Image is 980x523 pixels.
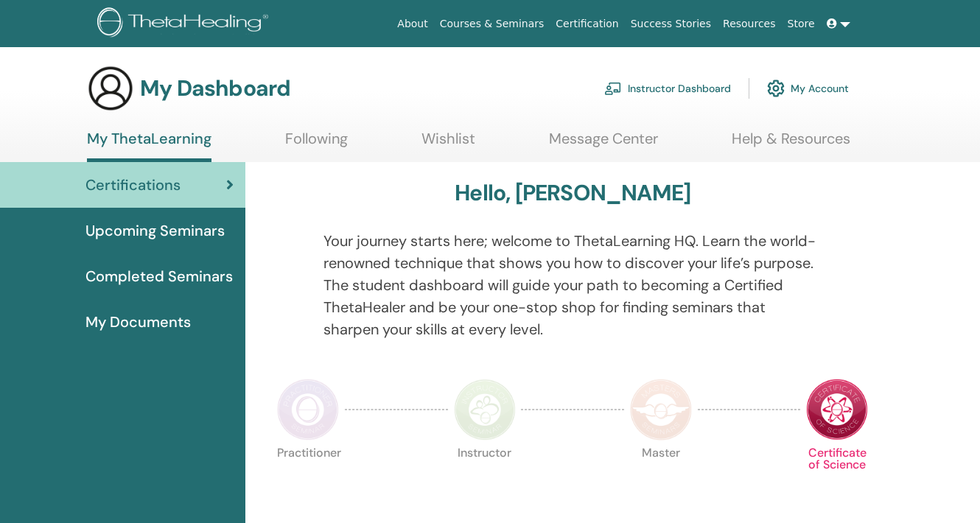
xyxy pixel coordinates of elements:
[421,130,475,158] a: Wishlist
[85,220,225,242] span: Upcoming Seminars
[85,174,181,196] span: Certifications
[767,72,849,105] a: My Account
[434,10,550,38] a: Courses & Seminars
[806,379,868,440] img: Certificate of Science
[732,130,850,158] a: Help & Resources
[277,447,339,509] p: Practitioner
[454,379,516,440] img: Instructor
[454,447,516,509] p: Instructor
[625,10,717,38] a: Success Stories
[285,130,348,158] a: Following
[277,379,339,440] img: Practitioner
[391,10,433,38] a: About
[87,130,211,162] a: My ThetaLearning
[323,230,822,340] p: Your journey starts here; welcome to ThetaLearning HQ. Learn the world-renowned technique that sh...
[717,10,782,38] a: Resources
[140,75,290,102] h3: My Dashboard
[630,447,692,509] p: Master
[87,65,134,112] img: generic-user-icon.jpg
[85,265,233,287] span: Completed Seminars
[782,10,821,38] a: Store
[97,7,273,41] img: logo.png
[806,447,868,509] p: Certificate of Science
[604,72,731,105] a: Instructor Dashboard
[767,76,785,101] img: cog.svg
[630,379,692,440] img: Master
[604,82,622,95] img: chalkboard-teacher.svg
[85,311,191,333] span: My Documents
[549,130,658,158] a: Message Center
[550,10,624,38] a: Certification
[455,180,690,206] h3: Hello, [PERSON_NAME]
